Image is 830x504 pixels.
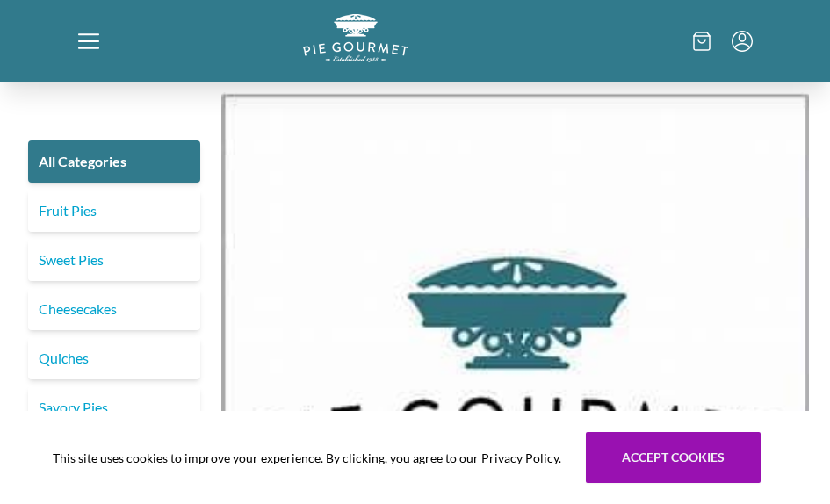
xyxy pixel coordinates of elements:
[53,449,561,467] span: This site uses cookies to improve your experience. By clicking, you agree to our Privacy Policy.
[732,31,753,52] button: Menu
[28,190,200,232] a: Fruit Pies
[28,239,200,281] a: Sweet Pies
[28,337,200,379] a: Quiches
[28,386,200,428] a: Savory Pies
[28,288,200,330] a: Cheesecakes
[303,14,408,62] img: logo
[28,140,200,183] a: All Categories
[586,432,761,483] button: Accept cookies
[303,48,408,65] a: Logo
